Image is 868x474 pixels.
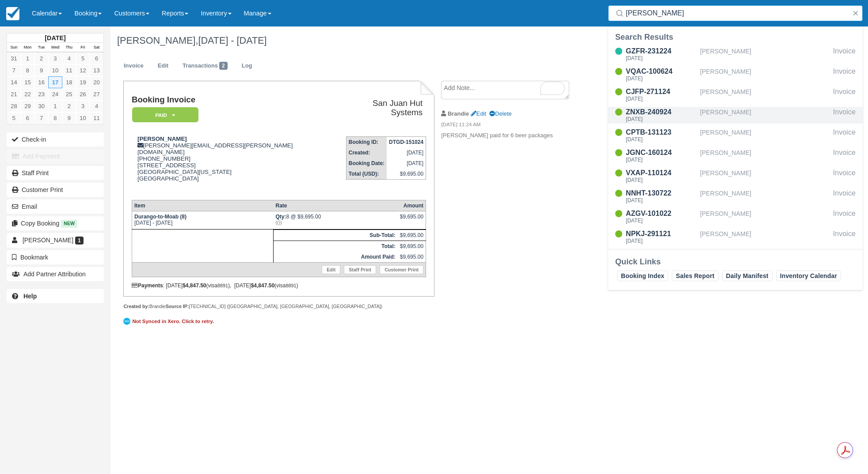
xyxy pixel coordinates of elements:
[833,66,856,83] div: Invoice
[62,88,76,100] a: 25
[776,271,841,281] a: Inventory Calendar
[23,237,73,244] span: [PERSON_NAME]
[626,87,697,97] div: CJFP-271124
[344,265,376,274] a: Staff Print
[700,46,830,63] div: [PERSON_NAME]
[21,100,34,112] a: 29
[441,81,569,99] textarea: To enrich screen reader interactions, please activate Accessibility in Grammarly extension settings
[608,107,863,124] a: ZNXB-240924[DATE][PERSON_NAME]Invoice
[626,56,697,61] div: [DATE]
[387,158,426,169] td: [DATE]
[273,229,397,241] th: Sub-Total:
[7,289,104,303] a: Help
[48,88,62,100] a: 24
[273,241,397,252] th: Total:
[615,32,856,42] div: Search Results
[7,233,104,247] a: [PERSON_NAME] 1
[76,53,90,64] a: 5
[275,214,286,220] strong: Qty
[34,100,48,112] a: 30
[48,112,62,124] a: 8
[219,62,228,70] span: 2
[273,252,397,263] th: Amount Paid:
[448,110,469,117] strong: Brandie
[134,214,187,220] strong: Durango-to-Moab (8)
[123,304,149,309] strong: Created by:
[34,112,48,124] a: 7
[6,7,19,20] img: checkfront-main-nav-mini-logo.png
[132,211,273,229] td: [DATE] - [DATE]
[608,208,863,225] a: AZGV-101022[DATE][PERSON_NAME]Invoice
[626,96,697,102] div: [DATE]
[626,238,697,244] div: [DATE]
[398,241,426,252] td: $9,695.00
[90,53,103,64] a: 6
[400,214,423,227] div: $9,695.00
[7,199,104,214] button: Email
[608,66,863,83] a: VQAC-100624[DATE][PERSON_NAME]Invoice
[90,88,103,100] a: 27
[700,87,830,103] div: [PERSON_NAME]
[833,46,856,63] div: Invoice
[389,139,423,145] strong: DTGD-151024
[346,158,387,169] th: Booking Date:
[132,135,336,193] div: [PERSON_NAME][EMAIL_ADDRESS][PERSON_NAME][DOMAIN_NAME] [PHONE_NUMBER] [STREET_ADDRESS] [GEOGRAPHI...
[273,211,397,229] td: 8 @ $9,695.00
[7,250,104,264] button: Bookmark
[608,46,863,63] a: GZFR-231224[DATE][PERSON_NAME]Invoice
[76,64,90,76] a: 12
[76,43,90,53] th: Fri
[21,112,34,124] a: 6
[45,34,65,41] strong: [DATE]
[722,271,773,281] a: Daily Manifest
[7,166,104,180] a: Staff Print
[62,112,76,124] a: 9
[700,208,830,225] div: [PERSON_NAME]
[62,100,76,112] a: 2
[34,53,48,64] a: 2
[608,168,863,184] a: VXAP-110124[DATE][PERSON_NAME]Invoice
[34,88,48,100] a: 23
[833,188,856,205] div: Invoice
[626,229,697,239] div: NPKJ-291121
[21,53,34,64] a: 1
[608,87,863,103] a: CJFP-271124[DATE][PERSON_NAME]Invoice
[398,229,426,241] td: $9,695.00
[48,64,62,76] a: 10
[626,147,697,158] div: JGNC-160124
[471,110,486,117] a: Edit
[7,76,21,88] a: 14
[833,168,856,184] div: Invoice
[626,218,697,223] div: [DATE]
[132,200,273,211] th: Item
[7,43,21,53] th: Sun
[322,265,340,274] a: Edit
[90,76,103,88] a: 20
[346,169,387,180] th: Total (USD):
[608,127,863,144] a: CPTB-131123[DATE][PERSON_NAME]Invoice
[626,66,697,77] div: VQAC-100624
[7,267,104,281] button: Add Partner Attribution
[398,200,426,211] th: Amount
[23,293,37,300] b: Help
[132,107,198,123] em: Paid
[7,100,21,112] a: 28
[75,237,84,245] span: 1
[132,282,163,289] strong: Payments
[617,271,668,281] a: Booking Index
[626,127,697,138] div: CPTB-131123
[123,303,434,310] div: Brandie [TECHNICAL_ID] ([GEOGRAPHIC_DATA], [GEOGRAPHIC_DATA], [GEOGRAPHIC_DATA])
[235,57,259,75] a: Log
[387,169,426,180] td: $9,695.00
[626,177,697,183] div: [DATE]
[217,283,228,288] small: 8891
[48,100,62,112] a: 1
[7,64,21,76] a: 7
[626,107,697,117] div: ZNXB-240924
[273,200,397,211] th: Rate
[339,99,423,117] h2: San Juan Hut Systems
[48,53,62,64] a: 3
[700,188,830,205] div: [PERSON_NAME]
[62,43,76,53] th: Thu
[7,216,104,230] button: Copy Booking New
